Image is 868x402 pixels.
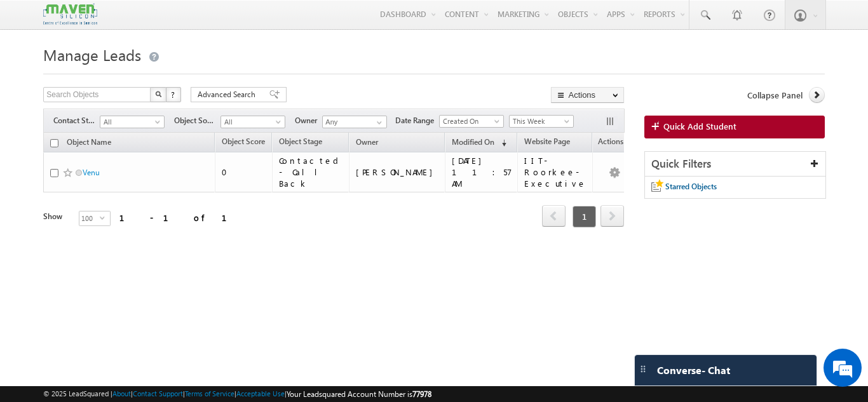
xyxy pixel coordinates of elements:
div: Contacted - Call Back [279,155,343,189]
a: Website Page [518,135,576,151]
button: Actions [551,87,624,103]
span: All [221,116,281,128]
div: Quick Filters [645,152,825,177]
div: IIT-Roorkee-Executive [524,155,587,189]
span: select [100,215,110,220]
div: Show [43,211,69,222]
span: 1 [573,206,596,227]
span: All [100,116,161,128]
img: carter-drag [638,364,648,374]
a: Venu [83,168,100,177]
span: Created On [440,116,500,127]
a: Object Stage [273,135,329,151]
a: Created On [439,115,504,128]
input: Type to Search [322,116,387,128]
button: ? [166,87,181,102]
div: [DATE] 11:57 AM [452,155,512,189]
span: Collapse Panel [747,90,803,101]
a: Contact Support [133,389,183,398]
span: Converse - Chat [657,365,730,376]
span: Owner [295,115,322,126]
a: All [220,116,285,128]
span: © 2025 LeadSquared | | | | | [43,388,431,400]
span: next [600,205,624,227]
span: Object Stage [279,137,322,146]
span: 100 [79,211,100,225]
a: Acceptable Use [236,389,285,398]
a: Object Name [60,135,118,152]
a: This Week [509,115,574,128]
a: About [112,389,131,398]
span: Quick Add Student [663,121,736,132]
span: Modified On [452,137,494,147]
a: next [600,206,624,227]
span: Your Leadsquared Account Number is [287,389,431,399]
img: Search [155,91,161,97]
div: 0 [222,166,266,178]
span: (sorted descending) [496,138,506,148]
span: prev [542,205,566,227]
span: Contact Stage [53,115,100,126]
span: Advanced Search [198,89,259,100]
span: Owner [356,137,378,147]
span: Starred Objects [665,182,717,191]
span: Object Score [222,137,265,146]
img: Custom Logo [43,3,97,25]
span: Website Page [524,137,570,146]
span: Date Range [395,115,439,126]
span: Manage Leads [43,44,141,65]
a: Show All Items [370,116,386,129]
a: All [100,116,165,128]
span: Object Source [174,115,220,126]
a: Quick Add Student [644,116,825,138]
div: 1 - 1 of 1 [119,210,242,225]
span: 77978 [412,389,431,399]
a: Modified On (sorted descending) [445,135,513,151]
a: prev [542,206,566,227]
a: Object Score [215,135,271,151]
div: [PERSON_NAME] [356,166,439,178]
a: Terms of Service [185,389,234,398]
span: This Week [510,116,570,127]
span: ? [171,89,177,100]
input: Check all records [50,139,58,147]
span: Actions [593,135,623,151]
